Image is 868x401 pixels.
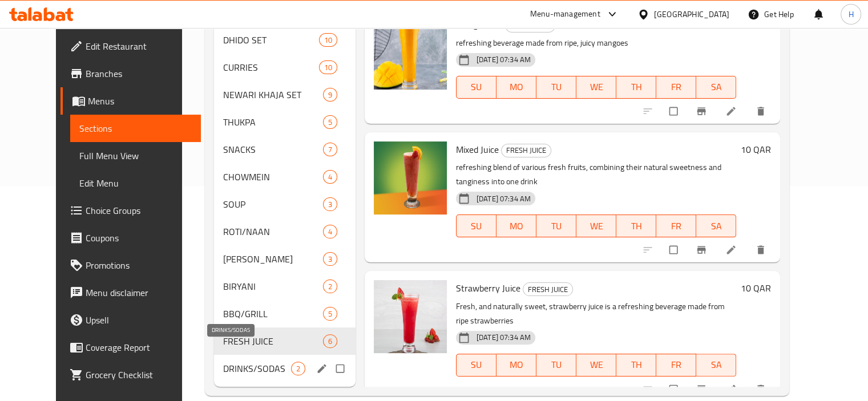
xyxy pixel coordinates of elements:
div: SNACKS [223,143,323,156]
button: Branch-specific-item [689,99,716,124]
div: SOUP3 [214,191,356,218]
span: DHIDO SET [223,33,319,47]
div: [GEOGRAPHIC_DATA] [654,8,729,21]
div: SOUP [223,197,323,211]
span: FRESH JUICE [523,283,572,296]
p: refreshing blend of various fresh fruits, combining their natural sweetness and tanginess into on... [456,160,736,189]
span: Grocery Checklist [86,368,192,382]
span: WE [581,218,612,234]
a: Grocery Checklist [60,361,201,388]
span: NEWARI KHAJA SET [223,88,323,102]
img: Mango Juice [374,17,447,90]
div: DRINKS/SODAS2edit [214,355,356,382]
div: BBQ/GRILL5 [214,300,356,327]
span: 10 [320,62,337,73]
button: SU [456,76,496,99]
span: WE [581,357,612,373]
span: Promotions [86,258,192,272]
div: items [323,252,337,266]
span: SU [461,218,492,234]
span: Select to update [663,239,687,261]
span: FRESH JUICE [502,144,551,157]
a: Menu disclaimer [60,279,201,306]
a: Edit Menu [70,169,201,197]
a: Upsell [60,306,201,334]
button: WE [576,76,616,99]
span: TH [621,79,652,95]
button: TH [616,214,656,237]
button: MO [496,354,536,376]
span: 7 [324,144,337,155]
img: Mixed Juice [374,141,447,214]
div: items [323,170,337,184]
p: Fresh, and naturally sweet, strawberry juice is a refreshing beverage made from ripe strawberries [456,299,736,328]
button: TH [616,354,656,376]
span: 5 [324,309,337,319]
div: items [323,280,337,293]
span: MO [501,218,532,234]
span: TU [541,218,572,234]
span: Menus [88,94,192,108]
button: TH [616,76,656,99]
a: Edit menu item [725,383,739,395]
span: 3 [324,199,337,210]
span: TU [541,79,572,95]
button: SU [456,214,496,237]
button: WE [576,214,616,237]
button: Branch-specific-item [689,237,716,262]
span: Strawberry Juice [456,280,520,297]
h6: 10 QAR [741,17,771,33]
span: Branches [86,67,192,80]
div: CHOWMEIN4 [214,163,356,191]
span: 5 [324,117,337,128]
span: Select to update [663,378,687,400]
span: 10 [320,35,337,46]
a: Choice Groups [60,197,201,224]
span: 2 [324,281,337,292]
a: Full Menu View [70,142,201,169]
span: Coverage Report [86,341,192,354]
span: FRESH JUICE [223,334,323,348]
span: CURRIES [223,60,319,74]
button: delete [748,237,776,262]
span: 2 [292,363,305,374]
span: TH [621,357,652,373]
span: Select to update [663,100,687,122]
div: CHOWMEIN [223,170,323,184]
span: 4 [324,226,337,237]
button: delete [748,99,776,124]
span: SA [701,357,732,373]
div: Menu-management [530,7,600,21]
div: FRESH JUICE6 [214,327,356,355]
span: MO [501,79,532,95]
span: SU [461,79,492,95]
span: ROTI/NAAN [223,225,323,238]
div: NEWARI KHAJA SET9 [214,81,356,108]
span: Full Menu View [79,149,192,163]
span: Menu disclaimer [86,286,192,299]
button: SA [696,76,736,99]
span: 9 [324,90,337,100]
span: BBQ/GRILL [223,307,323,321]
div: items [323,225,337,238]
span: WE [581,79,612,95]
a: Edit menu item [725,106,739,117]
span: 3 [324,254,337,265]
span: Upsell [86,313,192,327]
span: [DATE] 07:34 AM [472,54,535,65]
img: Strawberry Juice [374,280,447,353]
div: items [323,334,337,348]
a: Branches [60,60,201,87]
div: FRESH JUICE [523,282,573,296]
p: refreshing beverage made from ripe, juicy mangoes [456,36,736,50]
button: SU [456,354,496,376]
h6: 10 QAR [741,280,771,296]
span: Coupons [86,231,192,245]
span: Edit Menu [79,176,192,190]
span: Sections [79,121,192,135]
button: edit [314,361,332,376]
